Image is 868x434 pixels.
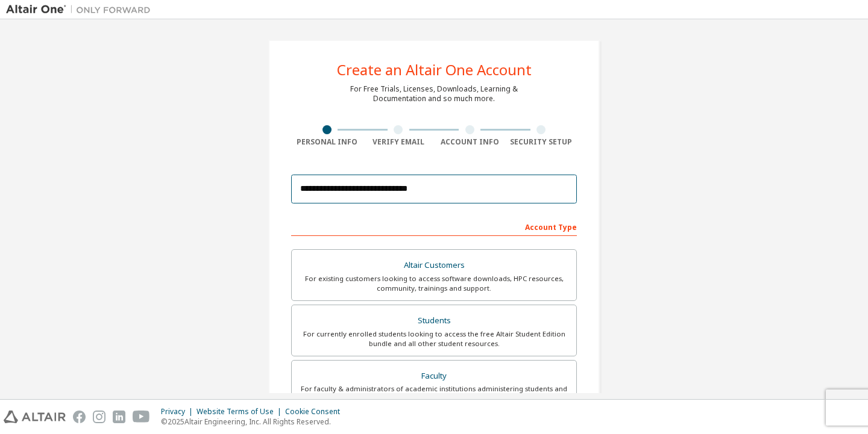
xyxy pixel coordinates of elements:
[337,63,532,77] div: Create an Altair One Account
[299,274,569,293] div: For existing customers looking to access software downloads, HPC resources, community, trainings ...
[113,411,125,423] img: linkedin.svg
[299,329,569,349] div: For currently enrolled students looking to access the free Altair Student Edition bundle and all ...
[299,384,569,403] div: For faculty & administrators of academic institutions administering students and accessing softwa...
[6,4,157,16] img: Altair One
[434,137,506,147] div: Account Info
[93,411,105,423] img: instagram.svg
[299,368,569,385] div: Faculty
[299,312,569,329] div: Students
[161,417,347,427] p: © 2025 Altair Engineering, Inc. All Rights Reserved.
[73,411,86,423] img: facebook.svg
[350,84,518,104] div: For Free Trials, Licenses, Downloads, Learning & Documentation and so much more.
[299,257,569,274] div: Altair Customers
[363,137,435,147] div: Verify Email
[133,411,150,423] img: youtube.svg
[197,407,285,417] div: Website Terms of Use
[161,407,197,417] div: Privacy
[506,137,577,147] div: Security Setup
[291,137,363,147] div: Personal Info
[4,411,66,423] img: altair_logo.svg
[291,217,577,236] div: Account Type
[285,407,347,417] div: Cookie Consent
